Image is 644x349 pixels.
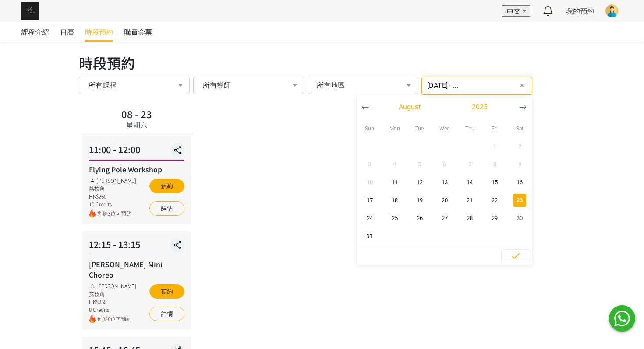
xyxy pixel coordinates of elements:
button: 11 [382,173,407,191]
div: 12:15 - 13:15 [89,238,184,255]
button: 24 [357,209,382,227]
button: 預約 [149,284,184,299]
button: 31 [357,227,382,245]
button: 12 [407,173,432,191]
button: 8 [482,155,507,173]
a: 詳情 [149,307,184,321]
div: HK$260 [89,192,136,200]
button: 25 [382,209,407,227]
span: 所有導師 [203,80,231,89]
a: 我的預約 [566,6,594,16]
img: img_61c0148bb0266 [21,2,39,20]
img: fire.png [89,209,96,218]
div: Tue [407,119,432,137]
div: HK$250 [89,298,136,306]
button: 30 [507,209,532,227]
div: [PERSON_NAME] [89,282,136,290]
span: 14 [460,178,480,187]
div: 8 Credits [89,306,136,314]
button: 27 [432,209,457,227]
button: 23 [507,191,532,209]
div: Fri [482,119,507,137]
span: ✕ [520,81,524,90]
button: 6 [432,155,457,173]
span: 日曆 [60,27,74,37]
span: 21 [460,196,480,205]
span: 5 [410,160,429,169]
span: 9 [510,160,530,169]
span: 27 [435,214,454,223]
div: 時段預約 [79,52,565,73]
span: 20 [435,196,454,205]
button: 5 [407,155,432,173]
span: 1 [485,142,505,151]
button: ✕ [517,80,527,91]
button: 2025 [445,101,515,114]
button: 22 [482,191,507,209]
span: 2 [510,142,530,151]
div: [PERSON_NAME] Mini Choreo [89,259,184,280]
span: 11 [385,178,404,187]
button: 14 [457,173,482,191]
span: 10 [360,178,379,187]
button: 1 [482,137,507,155]
a: 日曆 [60,22,74,42]
span: 15 [485,178,505,187]
img: fire.png [89,315,96,323]
button: 17 [357,191,382,209]
button: 10 [357,173,382,191]
span: 所有地區 [317,80,345,89]
div: Thu [457,119,482,137]
span: 3 [360,160,379,169]
div: Flying Pole Workshop [89,164,184,174]
div: 08 - 23 [121,109,152,119]
button: 7 [457,155,482,173]
span: 所有課程 [88,80,117,89]
span: 31 [360,232,379,241]
div: 11:00 - 12:00 [89,143,184,161]
button: 13 [432,173,457,191]
span: 剩餘3位可預約 [97,209,136,218]
button: 26 [407,209,432,227]
span: 7 [460,160,480,169]
span: 12 [410,178,429,187]
div: Sat [507,119,532,137]
div: [PERSON_NAME] [89,177,136,185]
span: 28 [460,214,480,223]
button: August [375,101,445,114]
span: 16 [510,178,530,187]
div: Wed [432,119,457,137]
span: 13 [435,178,454,187]
span: 6 [435,160,454,169]
span: August [399,102,421,112]
span: 22 [485,196,505,205]
span: 23 [510,196,530,205]
button: 19 [407,191,432,209]
button: 29 [482,209,507,227]
span: 課程介紹 [21,27,49,37]
span: 17 [360,196,379,205]
input: 篩選日期 [421,77,532,95]
span: 時段預約 [85,27,113,37]
span: 29 [485,214,505,223]
button: 2 [507,137,532,155]
span: 30 [510,214,530,223]
a: 購買套票 [124,22,152,42]
span: 剩餘8位可預約 [97,315,136,323]
span: 19 [410,196,429,205]
span: 8 [485,160,505,169]
div: Mon [382,119,407,137]
span: 25 [385,214,404,223]
button: 18 [382,191,407,209]
span: 2025 [472,102,488,112]
a: 時段預約 [85,22,113,42]
span: 18 [385,196,404,205]
button: 28 [457,209,482,227]
button: 21 [457,191,482,209]
a: 課程介紹 [21,22,49,42]
span: 4 [385,160,404,169]
div: Sun [357,119,382,137]
button: 4 [382,155,407,173]
a: 詳情 [149,201,184,216]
